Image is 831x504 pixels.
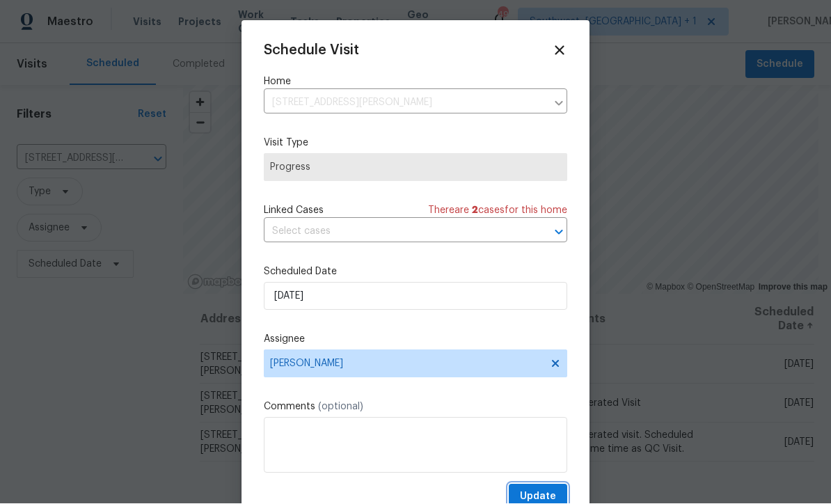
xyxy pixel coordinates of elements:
[318,402,363,412] span: (optional)
[264,221,528,243] input: Select cases
[549,223,569,242] button: Open
[264,93,546,114] input: Enter in an address
[264,75,567,89] label: Home
[264,44,359,58] span: Schedule Visit
[264,265,567,279] label: Scheduled Date
[264,136,567,150] label: Visit Type
[428,204,567,218] span: There are case s for this home
[264,283,567,310] input: M/D/YYYY
[264,400,567,414] label: Comments
[270,161,561,175] span: Progress
[264,333,567,347] label: Assignee
[552,43,567,58] span: Close
[472,206,478,216] span: 2
[270,359,543,370] span: [PERSON_NAME]
[264,204,324,218] span: Linked Cases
